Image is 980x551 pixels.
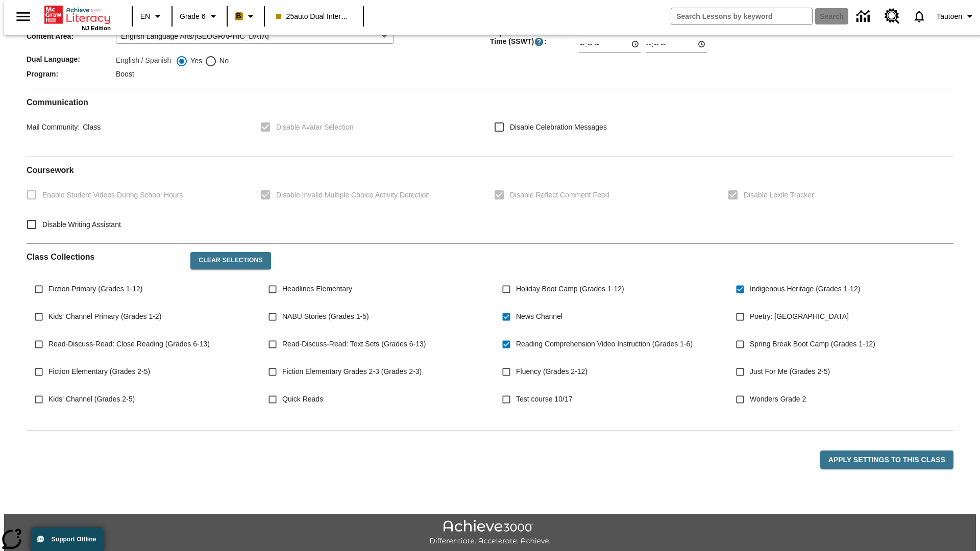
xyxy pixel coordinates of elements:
span: B [236,10,241,22]
span: Fiction Elementary (Grades 2-5) [48,366,150,377]
button: Profile/Settings [933,7,980,26]
span: 25auto Dual International [276,11,352,22]
span: Spring Break Boot Camp (Grades 1-12) [750,339,875,349]
img: Achieve3000 Differentiate Accelerate Achieve [429,520,551,546]
span: WordStudio 2-5 (Grades 2-5) [48,421,140,432]
span: Fiction Primary (Grades 1-12) [48,284,142,294]
button: Grade: Grade 6, Select a grade [176,7,224,26]
span: NJSLA-ELA Prep Boot Camp (Grade 3) [282,421,407,432]
span: Mail Community : [27,123,80,131]
div: English Language Arts/[GEOGRAPHIC_DATA] [116,29,394,44]
span: NJSLA-ELA Smart (Grade 3) [516,421,607,432]
span: Reading Comprehension Video Instruction (Grades 1-6) [516,339,693,349]
button: Support Offline [31,528,104,551]
span: Disable Lexile Tracker [744,190,814,201]
h2: Class Collections [27,252,182,262]
div: Class Collections [27,244,953,422]
span: Disable Invalid Multiple Choice Activity Detection [276,190,430,201]
button: Open side menu [8,2,38,32]
span: Headlines Elementary [282,284,352,294]
span: Disable Avatar Selection [276,122,354,133]
span: Enable Student Videos During School Hours [42,190,183,201]
span: Program : [27,70,116,78]
label: End Time [646,28,670,35]
span: Boost [116,70,134,78]
span: EN [140,11,150,22]
span: Disable Reflect Comment Feed [510,190,609,201]
span: Disable Celebration Messages [510,122,607,133]
a: Data Center [850,3,878,31]
button: Boost Class color is peach. Change class color [231,7,261,26]
span: Dual Language : [27,55,116,63]
span: NABU Stories (Grades 1-5) [282,311,369,322]
span: Quick Reads [282,394,323,405]
h2: Course work [27,165,953,175]
a: Resource Center, Will open in new tab [878,3,906,30]
div: Home [44,4,111,31]
span: Wonders Grade 3 [750,421,806,432]
button: Language: EN, Select a language [136,7,168,26]
span: Poetry: [GEOGRAPHIC_DATA] [750,311,849,322]
span: Indigenous Heritage (Grades 1-12) [750,284,860,294]
span: Kids' Channel (Grades 2-5) [48,394,135,405]
span: Test course 10/17 [516,394,573,405]
div: Communication [27,97,953,148]
span: Fiction Elementary Grades 2-3 (Grades 2-3) [282,366,422,377]
span: No [217,56,229,66]
span: Just For Me (Grades 2-5) [750,366,830,377]
div: Coursework [27,165,953,235]
button: Supervised Student Work Time is the timeframe when students can take LevelSet and when lessons ar... [534,37,544,47]
span: News Channel [516,311,562,322]
span: Holiday Boot Camp (Grades 1-12) [516,284,624,294]
h2: Communication [27,97,953,107]
span: Kids' Channel Primary (Grades 1-2) [48,311,161,322]
span: Yes [188,56,202,66]
span: Read-Discuss-Read: Close Reading (Grades 6-13) [48,339,210,349]
input: search field [671,8,812,24]
span: Tautoen [937,11,962,22]
span: Content Area : [27,32,116,40]
div: Class/Program Information [27,2,953,81]
span: Fluency (Grades 2-12) [516,366,587,377]
label: Start Time [579,28,605,35]
button: Clear Selections [190,252,271,269]
a: Home [44,5,111,25]
span: Class [80,123,101,131]
span: NJ Edition [82,25,111,31]
a: Notifications [906,3,933,30]
span: Wonders Grade 2 [750,394,806,405]
span: Read-Discuss-Read: Text Sets (Grades 6-13) [282,339,426,349]
span: Disable Writing Assistant [42,219,121,230]
span: Supervised Student Work Time (SSWT) : [490,29,579,47]
span: Support Offline [52,536,96,543]
span: Grade 6 [180,11,206,22]
label: English / Spanish [116,55,171,67]
button: Apply Settings to this Class [820,450,953,469]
